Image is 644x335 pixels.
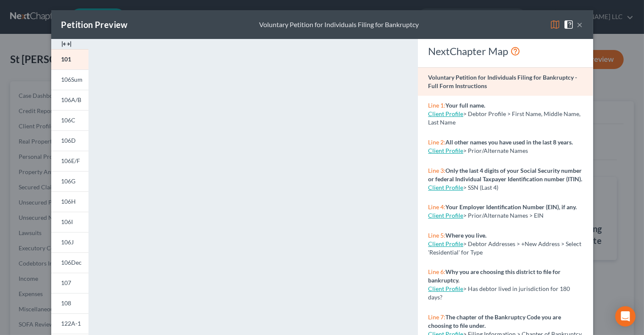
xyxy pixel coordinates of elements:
span: Line 3: [428,167,445,174]
a: Client Profile [428,147,463,154]
span: 106G [61,177,76,185]
span: > SSN (Last 4) [463,184,498,191]
span: Line 4: [428,203,445,210]
span: Line 7: [428,313,445,321]
span: 106Sum [61,76,83,83]
div: Voluntary Petition for Individuals Filing for Bankruptcy [259,20,419,30]
span: 106C [61,116,76,124]
span: Line 2: [428,138,445,146]
div: NextChapter Map [428,44,583,58]
span: 107 [61,279,72,286]
a: 107 [51,273,88,293]
a: 106C [51,110,88,130]
span: 101 [61,55,72,63]
span: > Debtor Addresses > +New Address > Select 'Residential' for Type [428,240,581,256]
strong: Voluntary Petition for Individuals Filing for Bankruptcy - Full Form Instructions [428,74,577,89]
span: 106D [61,137,76,144]
strong: Your full name. [445,102,485,109]
img: map-eea8200ae884c6f1103ae1953ef3d486a96c86aabb227e865a55264e3737af1f.svg [550,19,560,30]
span: 106A/B [61,96,82,103]
span: 106E/F [61,157,80,164]
span: Line 1: [428,102,445,109]
span: > Prior/Alternate Names [463,147,528,154]
strong: Where you live. [445,232,486,239]
strong: Why you are choosing this district to file for bankruptcy. [428,268,561,284]
a: Client Profile [428,184,463,191]
span: 106H [61,198,76,205]
a: 106G [51,171,88,191]
a: 106E/F [51,151,88,171]
img: expand-e0f6d898513216a626fdd78e52531dac95497ffd26381d4c15ee2fc46db09dca.svg [61,39,72,49]
a: 106A/B [51,90,88,110]
span: Line 5: [428,232,445,239]
a: 106D [51,130,88,151]
a: Client Profile [428,285,463,292]
div: Petition Preview [61,19,128,30]
a: Client Profile [428,212,463,219]
a: 122A-1 [51,313,88,334]
a: 106J [51,232,88,252]
a: Client Profile [428,110,463,117]
span: Line 6: [428,268,445,275]
span: 106I [61,218,73,225]
a: 106Dec [51,252,88,273]
span: 106Dec [61,259,82,266]
a: 108 [51,293,88,313]
a: 106H [51,191,88,212]
a: 106I [51,212,88,232]
button: × [577,19,583,30]
a: 106Sum [51,69,88,90]
strong: All other names you have used in the last 8 years. [445,138,573,146]
span: > Has debtor lived in jurisdiction for 180 days? [428,285,570,301]
a: Client Profile [428,240,463,247]
div: Open Intercom Messenger [615,306,636,327]
span: > Debtor Profile > First Name, Middle Name, Last Name [428,110,580,126]
img: help-close-5ba153eb36485ed6c1ea00a893f15db1cb9b99d6cae46e1a8edb6c62d00a1a76.svg [564,19,574,30]
span: > Prior/Alternate Names > EIN [463,212,544,219]
span: 108 [61,299,72,307]
a: 101 [51,49,88,69]
strong: The chapter of the Bankruptcy Code you are choosing to file under. [428,313,561,329]
strong: Your Employer Identification Number (EIN), if any. [445,203,577,210]
strong: Only the last 4 digits of your Social Security number or federal Individual Taxpayer Identificati... [428,167,582,183]
span: 122A-1 [61,320,81,327]
span: 106J [61,238,74,246]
